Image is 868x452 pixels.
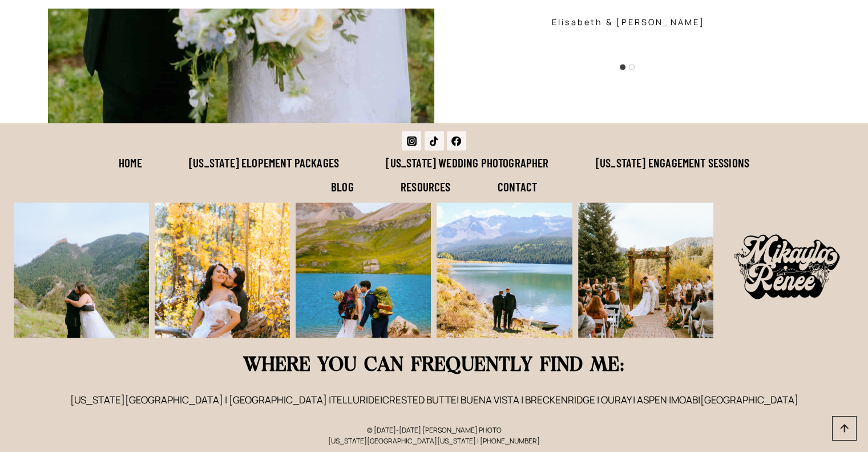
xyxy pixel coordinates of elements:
ul: Select a slide to show [434,61,821,71]
a: TikTok [425,131,444,150]
a: TELLURIDE [331,393,380,406]
a: Home [95,150,165,174]
p: © [DATE]-[DATE] [PERSON_NAME] PHOTO [US_STATE][GEOGRAPHIC_DATA][US_STATE] | [PHONE_NUMBER] [80,424,789,446]
button: Go to slide 1 [620,64,625,70]
button: Go to slide 2 [629,64,635,70]
a: [US_STATE] Wedding Photographer [362,150,572,174]
a: Scroll to top [832,416,857,441]
a: Contact [474,174,561,198]
strong: WHERE YOU CAN FREQUENTLY FIND ME: [243,355,625,374]
a: Facebook [447,131,466,150]
a: MOAB [671,393,698,406]
a: [GEOGRAPHIC_DATA] [700,393,798,406]
a: Resources [377,174,474,198]
a: [US_STATE] Engagement Sessions [572,150,773,174]
a: Instagram [402,131,421,150]
div: Elisabeth & [PERSON_NAME] [552,15,705,29]
a: Blog [308,174,377,198]
a: [US_STATE] Elopement Packages [165,150,362,174]
nav: Footer Navigation [80,150,789,198]
a: CRESTED BUTTE [382,393,457,406]
p: [US_STATE][GEOGRAPHIC_DATA] | [GEOGRAPHIC_DATA] | | | BUENA VISTA | BRECKENRIDGE | OURAY | ASPEN | | [14,391,854,407]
